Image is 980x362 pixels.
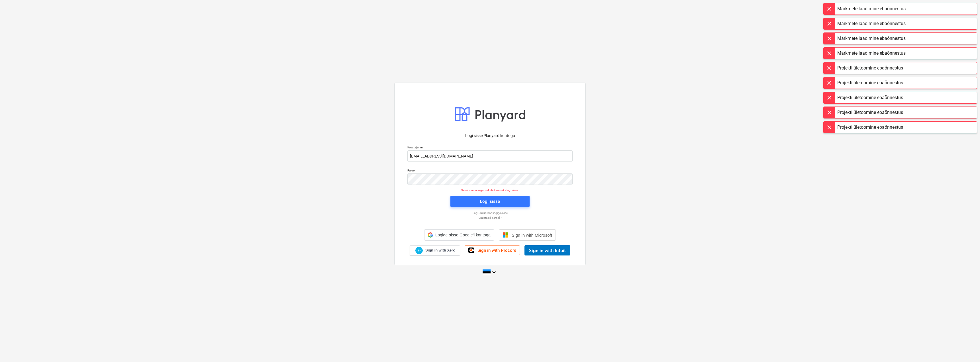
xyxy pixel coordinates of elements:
[837,65,903,71] div: Projekti ületoomine ebaõnnestus
[404,188,576,192] p: Sessioon on aegunud. Jätkamiseks logi sisse.
[405,211,575,215] a: Logi ühekordse lingiga sisse
[503,232,508,238] img: Microsoft logo
[410,246,460,255] a: Sign in with Xero
[407,146,573,150] p: Kasutajanimi
[407,133,573,139] p: Logi sisse Planyard kontoga
[837,20,906,27] div: Märkmete laadimine ebaõnnestus
[512,233,552,238] span: Sign in with Microsoft
[837,109,903,116] div: Projekti ületoomine ebaõnnestus
[837,35,906,42] div: Märkmete laadimine ebaõnnestus
[435,233,491,237] span: Logige sisse Google’i kontoga
[477,248,516,253] span: Sign in with Procore
[837,124,903,131] div: Projekti ületoomine ebaõnnestus
[425,248,455,253] span: Sign in with Xero
[424,229,494,241] div: Logige sisse Google’i kontoga
[952,335,980,362] iframe: Chat Widget
[837,5,906,12] div: Märkmete laadimine ebaõnnestus
[415,247,423,254] img: Xero logo
[405,216,575,220] a: Unustasid parooli?
[407,169,573,173] p: Parool
[837,50,906,57] div: Märkmete laadimine ebaõnnestus
[491,269,497,276] i: keyboard_arrow_down
[837,79,903,86] div: Projekti ületoomine ebaõnnestus
[465,246,520,255] a: Sign in with Procore
[837,94,903,101] div: Projekti ületoomine ebaõnnestus
[480,198,500,205] div: Logi sisse
[450,196,530,207] button: Logi sisse
[407,150,573,162] input: Kasutajanimi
